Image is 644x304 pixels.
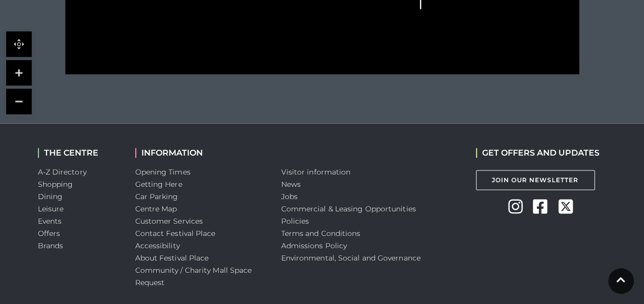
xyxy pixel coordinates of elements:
a: Brands [38,241,64,250]
a: Shopping [38,180,73,189]
h2: INFORMATION [135,148,266,158]
a: Customer Services [135,216,203,226]
a: News [281,180,301,189]
a: Contact Festival Place [135,229,216,238]
a: Leisure [38,204,64,213]
h2: GET OFFERS AND UPDATES [476,148,599,158]
a: Admissions Policy [281,241,347,250]
a: Commercial & Leasing Opportunities [281,204,416,213]
a: Environmental, Social and Governance [281,253,421,263]
a: Policies [281,216,309,226]
a: Offers [38,229,60,238]
a: Terms and Conditions [281,229,361,238]
a: Visitor information [281,167,351,177]
h2: THE CENTRE [38,148,120,158]
a: Jobs [281,192,298,201]
a: Accessibility [135,241,180,250]
a: Centre Map [135,204,177,213]
a: About Festival Place [135,253,209,263]
a: Opening Times [135,167,191,177]
a: Getting Here [135,180,182,189]
a: Join Our Newsletter [476,170,595,190]
a: A-Z Directory [38,167,87,177]
a: Car Parking [135,192,178,201]
a: Dining [38,192,63,201]
a: Events [38,216,62,226]
a: Community / Charity Mall Space Request [135,266,252,287]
